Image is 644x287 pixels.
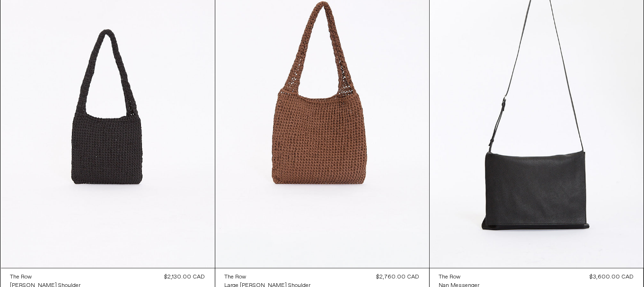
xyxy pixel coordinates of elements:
[439,273,480,282] a: The Row
[377,273,420,282] div: $2,760.00 CAD
[10,273,81,282] a: The Row
[590,273,634,282] div: $3,600.00 CAD
[165,273,205,282] div: $2,130.00 CAD
[10,274,32,282] div: The Row
[225,274,247,282] div: The Row
[439,274,461,282] div: The Row
[225,273,311,282] a: The Row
